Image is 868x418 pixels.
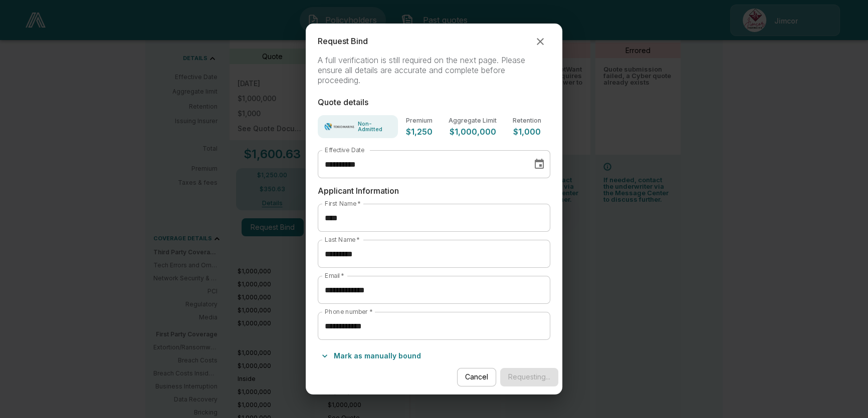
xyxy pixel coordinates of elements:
[325,199,360,208] label: First Name
[318,186,550,196] p: Applicant Information
[318,56,550,86] p: A full verification is still required on the next page. Please ensure all details are accurate an...
[513,118,541,124] p: Retention
[325,307,372,316] label: Phone number
[358,121,392,132] p: Non-Admitted
[449,118,497,124] p: Aggregate Limit
[325,235,360,244] label: Last Name
[513,128,541,136] p: $1,000
[406,118,432,124] p: Premium
[406,128,432,136] p: $1,250
[318,37,368,46] p: Request Bind
[325,271,344,280] label: Email
[318,348,425,364] button: Mark as manually bound
[457,368,496,386] button: Cancel
[318,98,550,107] p: Quote details
[324,122,355,132] img: Carrier Logo
[449,128,497,136] p: $1,000,000
[529,154,549,174] button: Choose date, selected date is Oct 15, 2025
[325,146,364,154] label: Effective Date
